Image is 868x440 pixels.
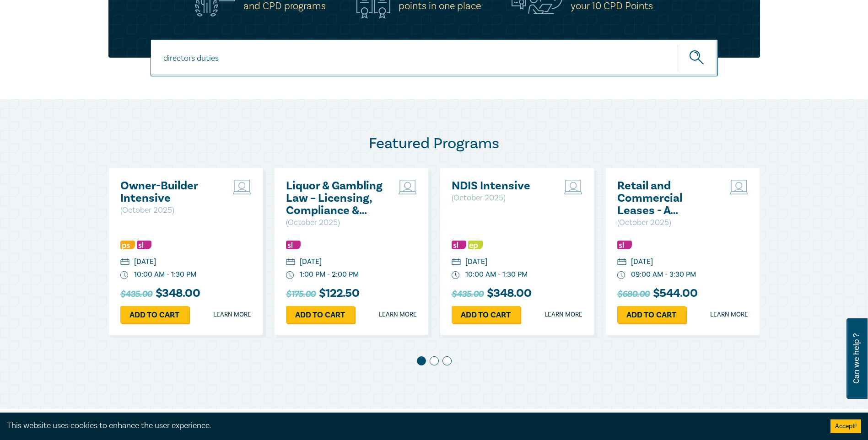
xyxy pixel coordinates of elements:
div: This website uses cookies to enhance the user experience. [7,420,817,432]
button: Accept cookies [830,419,861,433]
a: Add to cart [286,306,355,323]
p: ( October 2025 ) [452,192,550,204]
h2: Featured Programs [108,134,760,153]
a: Learn more [379,310,417,319]
span: $435.00 [120,287,152,301]
img: watch [286,271,294,279]
a: Retail and Commercial Leases - A Practical Guide ([DATE]) [617,180,716,217]
a: Add to cart [120,306,189,323]
a: Learn more [213,310,251,319]
h3: $ 122.50 [286,287,359,301]
span: $175.00 [286,287,316,301]
h3: $ 348.00 [120,287,200,301]
h3: $ 348.00 [452,287,531,301]
img: Live Stream [399,180,417,194]
div: 10:00 AM - 1:30 PM [465,269,528,280]
img: watch [617,271,625,279]
a: Add to cart [452,306,520,323]
span: $435.00 [452,287,484,301]
img: watch [452,271,460,279]
span: Can we help ? [852,324,861,393]
img: Substantive Law [452,241,466,249]
div: [DATE] [631,257,653,267]
img: calendar [286,258,295,267]
img: watch [120,271,129,279]
input: Search for a program title, program description or presenter name [151,39,718,76]
a: Learn more [545,310,582,319]
h3: $ 544.00 [617,287,697,301]
div: [DATE] [300,257,322,267]
div: 10:00 AM - 1:30 PM [134,269,196,280]
img: calendar [617,258,626,267]
p: ( October 2025 ) [120,204,219,216]
div: 09:00 AM - 3:30 PM [631,269,696,280]
img: Substantive Law [137,241,151,249]
img: Substantive Law [286,241,301,249]
a: Liquor & Gambling Law – Licensing, Compliance & Regulations [286,180,384,217]
img: Live Stream [564,180,582,194]
div: [DATE] [134,257,156,267]
a: Add to cart [617,306,686,323]
img: Substantive Law [617,241,632,249]
img: calendar [120,258,129,267]
img: Professional Skills [120,241,135,249]
a: Owner-Builder Intensive [120,180,219,204]
span: $680.00 [617,287,650,301]
p: ( October 2025 ) [286,217,384,229]
div: [DATE] [465,257,487,267]
img: Ethics & Professional Responsibility [468,241,483,249]
a: NDIS Intensive [452,180,550,192]
p: ( October 2025 ) [617,217,716,229]
img: Live Stream [730,180,748,194]
img: calendar [452,258,461,267]
div: 1:00 PM - 2:00 PM [300,269,359,280]
img: Live Stream [233,180,251,194]
a: Learn more [710,310,748,319]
